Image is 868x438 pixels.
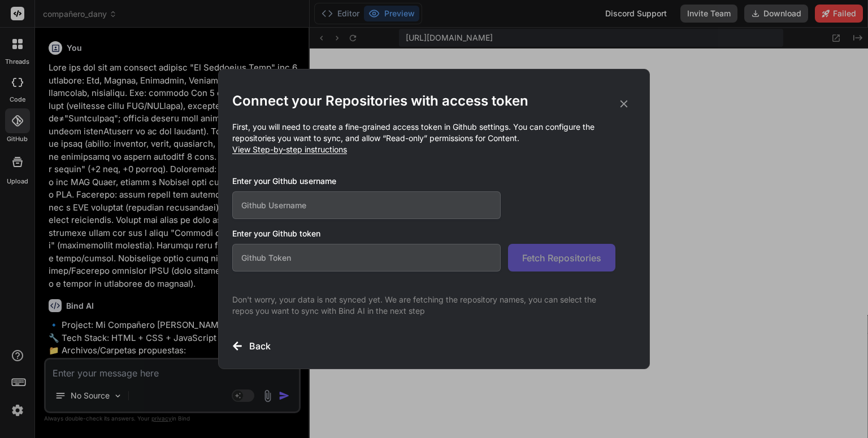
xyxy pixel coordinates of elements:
[232,294,615,317] p: Don't worry, your data is not synced yet. We are fetching the repository names, you can select th...
[508,244,615,271] button: Fetch Repositories
[249,339,271,353] h3: Back
[232,144,347,154] span: View Step-by-step instructions
[232,228,636,239] h3: Enter your Github token
[232,191,501,219] input: Github Username
[232,244,501,271] input: Github Token
[232,121,636,155] p: First, you will need to create a fine-grained access token in Github settings. You can configure ...
[232,176,615,187] h3: Enter your Github username
[232,92,636,110] h2: Connect your Repositories with access token
[522,251,601,265] span: Fetch Repositories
